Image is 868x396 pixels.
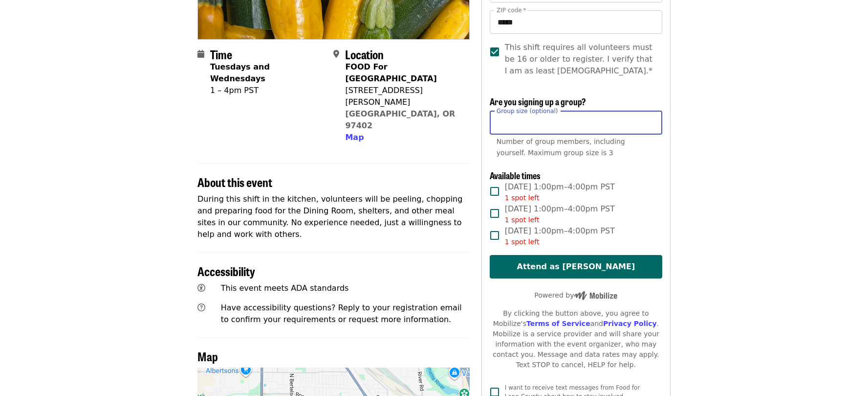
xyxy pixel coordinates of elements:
span: Location [345,46,384,63]
span: Group size (optional) [497,107,558,114]
span: Map [345,133,364,142]
button: Map [345,132,364,143]
strong: FOOD For [GEOGRAPHIC_DATA] [345,62,436,83]
div: 1 – 4pm PST [210,85,325,96]
span: [DATE] 1:00pm–4:00pm PST [505,203,615,225]
span: About this event [197,173,272,190]
i: map-marker-alt icon [333,49,339,59]
i: universal-access icon [197,283,205,293]
span: Time [210,46,232,63]
strong: Tuesdays and Wednesdays [210,62,270,83]
i: calendar icon [197,49,204,59]
span: Accessibility [197,262,255,280]
img: Powered by Mobilize [574,291,617,300]
span: [DATE] 1:00pm–4:00pm PST [505,225,615,247]
span: Available times [490,169,541,182]
span: 1 spot left [505,216,540,224]
label: ZIP code [497,7,526,13]
i: question-circle icon [197,303,205,312]
a: [GEOGRAPHIC_DATA], OR 97402 [345,109,455,130]
button: Attend as [PERSON_NAME] [490,255,662,279]
span: 1 spot left [505,194,540,202]
a: Privacy Policy [603,320,657,327]
span: Have accessibility questions? Reply to your registration email to confirm your requirements or re... [221,303,462,324]
input: ZIP code [490,10,662,34]
span: This shift requires all volunteers must be 16 or older to register. I verify that I am as least [... [505,42,654,77]
span: [DATE] 1:00pm–4:00pm PST [505,181,615,203]
span: Number of group members, including yourself. Maximum group size is 3 [497,138,625,157]
input: [object Object] [490,111,662,135]
span: This event meets ADA standards [221,283,349,293]
a: Terms of Service [526,320,590,327]
div: By clicking the button above, you agree to Mobilize's and . Mobilize is a service provider and wi... [490,308,662,370]
span: Map [197,348,218,365]
span: 1 spot left [505,238,540,246]
p: During this shift in the kitchen, volunteers will be peeling, chopping and preparing food for the... [197,193,470,240]
span: Are you signing up a group? [490,95,586,108]
span: Powered by [534,291,617,299]
div: [STREET_ADDRESS][PERSON_NAME] [345,85,461,108]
